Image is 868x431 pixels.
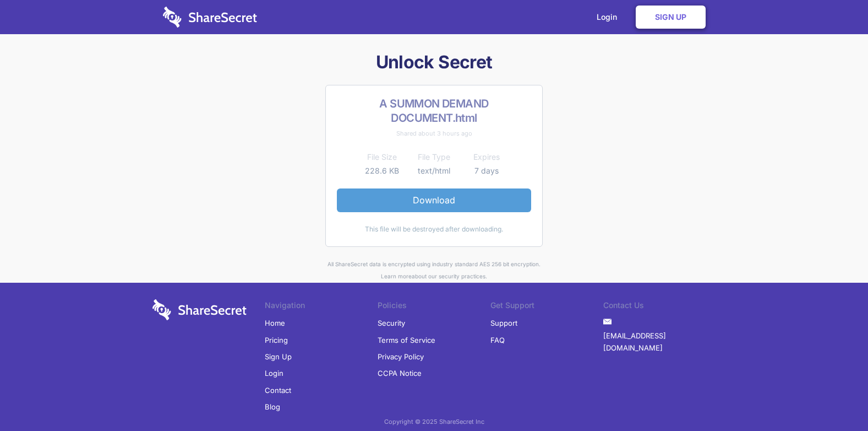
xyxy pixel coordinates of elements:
td: text/html [408,164,460,177]
th: File Size [356,150,408,164]
a: Sign Up [265,348,292,365]
a: Home [265,315,285,331]
a: Download [337,188,531,212]
a: Pricing [265,332,288,348]
h1: Unlock Secret [148,51,720,74]
a: FAQ [490,332,505,348]
td: 7 days [460,164,512,177]
a: Privacy Policy [378,348,424,365]
li: Navigation [265,299,378,315]
a: Blog [265,398,280,415]
a: [EMAIL_ADDRESS][DOMAIN_NAME] [603,327,716,357]
div: All ShareSecret data is encrypted using industry standard AES 256 bit encryption. about our secur... [148,258,720,283]
a: CCPA Notice [378,365,422,381]
a: Login [265,365,283,381]
img: logo-wordmark-white-trans-d4663122ce5f474addd5e946df7df03e33cb6a1c49d2221995e7729f52c070b2.svg [152,299,247,320]
a: Sign Up [636,6,706,29]
a: Learn more [381,273,412,279]
th: File Type [408,150,460,164]
li: Policies [378,299,490,315]
div: Shared about 3 hours ago [337,127,531,139]
img: logo-wordmark-white-trans-d4663122ce5f474addd5e946df7df03e33cb6a1c49d2221995e7729f52c070b2.svg [163,7,257,28]
li: Contact Us [603,299,716,315]
div: This file will be destroyed after downloading. [337,223,531,235]
a: Support [490,315,517,331]
a: Contact [265,382,291,398]
h2: A SUMMON DEMAND DOCUMENT.html [337,96,531,125]
li: Get Support [490,299,603,315]
a: Terms of Service [378,332,435,348]
a: Security [378,315,405,331]
th: Expires [460,150,512,164]
td: 228.6 KB [356,164,408,177]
